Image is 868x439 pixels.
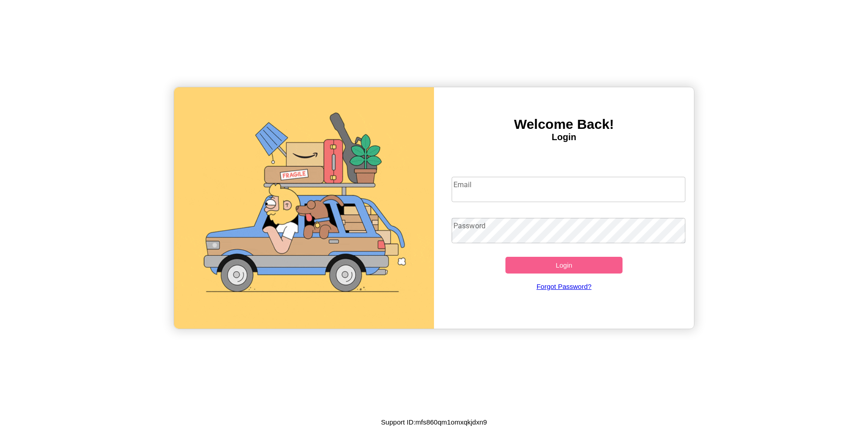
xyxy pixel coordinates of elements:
[505,257,623,274] button: Login
[174,87,434,329] img: gif
[381,416,487,428] p: Support ID: mfs860qm1omxqkjdxn9
[447,274,681,299] a: Forgot Password?
[434,132,694,142] h4: Login
[434,117,694,132] h3: Welcome Back!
